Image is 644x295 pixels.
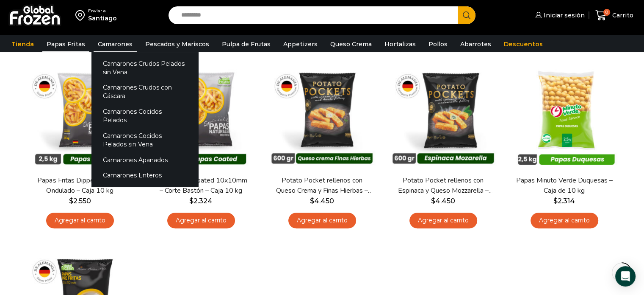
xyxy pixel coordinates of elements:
[431,197,435,205] span: $
[310,197,334,205] bdi: 4.450
[91,152,198,168] a: Camarones Apanados
[593,6,636,25] a: 0 Carrito
[394,176,492,195] a: Potato Pocket rellenos con Espinaca y Queso Mozzarella – Caja 8.4 kg
[288,213,356,228] a: Agregar al carrito: “Potato Pocket rellenos con Queso Crema y Finas Hierbas - Caja 8.4 kg”
[218,36,275,52] a: Pulpa de Frutas
[409,213,477,228] a: Agregar al carrito: “Potato Pocket rellenos con Espinaca y Queso Mozzarella - Caja 8.4 kg”
[91,80,198,104] a: Camarones Crudos con Cáscara
[326,36,376,52] a: Queso Crema
[515,176,613,195] a: Papas Minuto Verde Duquesas – Caja de 10 kg
[500,36,547,52] a: Descuentos
[152,176,249,195] a: Papas Fritas Coated 10x10mm – Corte Bastón – Caja 10 kg
[75,8,88,22] img: address-field-icon.svg
[310,197,314,205] span: $
[456,36,495,52] a: Abarrotes
[424,36,452,52] a: Pollos
[603,9,610,16] span: 0
[615,266,636,287] div: Open Intercom Messenger
[380,36,420,52] a: Hortalizas
[553,197,558,205] span: $
[88,14,117,22] div: Santiago
[273,176,370,195] a: Potato Pocket rellenos con Queso Crema y Finas Hierbas – Caja 8.4 kg
[167,213,235,228] a: Agregar al carrito: “Papas Fritas Coated 10x10mm - Corte Bastón - Caja 10 kg”
[94,36,137,52] a: Camarones
[431,197,455,205] bdi: 4.450
[189,197,213,205] bdi: 2.324
[189,197,193,205] span: $
[458,6,475,24] button: Search button
[88,8,117,14] div: Enviar a
[91,128,198,152] a: Camarones Cocidos Pelados sin Vena
[46,213,114,228] a: Agregar al carrito: “Papas Fritas Dippers - Corte Ondulado - Caja 10 kg”
[141,36,213,52] a: Pescados y Mariscos
[531,213,598,228] a: Agregar al carrito: “Papas Minuto Verde Duquesas - Caja de 10 kg”
[69,197,73,205] span: $
[91,168,198,183] a: Camarones Enteros
[542,11,585,20] span: Iniciar sesión
[610,11,633,20] span: Carrito
[69,197,91,205] bdi: 2.550
[7,36,38,52] a: Tienda
[42,36,89,52] a: Papas Fritas
[533,7,585,24] a: Iniciar sesión
[91,104,198,128] a: Camarones Cocidos Pelados
[31,176,128,195] a: Papas Fritas Dippers – Corte Ondulado – Caja 10 kg
[91,56,198,80] a: Camarones Crudos Pelados sin Vena
[279,36,322,52] a: Appetizers
[553,197,575,205] bdi: 2.314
